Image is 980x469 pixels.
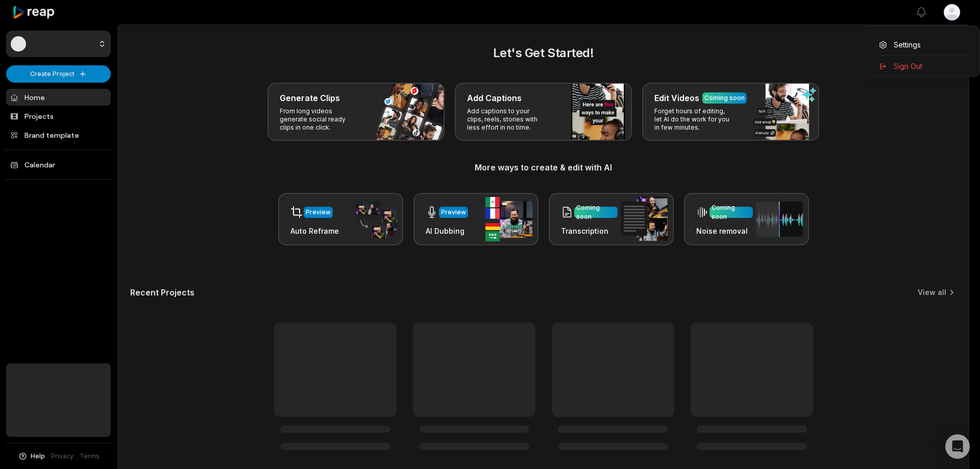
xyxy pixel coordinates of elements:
a: Terms [80,452,100,461]
div: Coming soon [576,203,616,221]
div: Coming soon [704,93,745,103]
a: Privacy [51,452,73,461]
h3: Transcription [561,226,618,236]
p: Add captions to your clips, reels, stories with less effort in no time. [467,107,546,132]
h3: Generate Clips [280,92,340,104]
h3: Auto Reframe [290,226,339,236]
a: Projects [6,108,111,125]
div: Preview [441,208,466,217]
button: Create Project [6,65,111,83]
img: auto_reframe.png [350,200,397,239]
span: Settings [894,39,921,50]
p: Forget hours of editing, let AI do the work for you in few minutes. [654,107,733,132]
img: ai_dubbing.png [485,197,532,241]
h3: Edit Videos [654,92,699,104]
div: Open Intercom Messenger [945,434,970,459]
h2: Recent Projects [130,287,194,298]
a: Brand template [6,127,111,143]
div: Coming soon [712,203,751,221]
h3: Noise removal [696,226,753,236]
img: transcription.png [621,197,668,241]
h3: More ways to create & edit with AI [130,161,957,174]
h3: AI Dubbing [426,226,468,236]
div: Preview [306,208,331,217]
h3: Add Captions [467,92,522,104]
img: noise_removal.png [756,202,803,237]
span: Sign Out [894,61,922,71]
a: Home [6,89,111,106]
a: View all [918,287,946,298]
a: Calendar [6,156,111,173]
p: From long videos generate social ready clips in one click. [280,107,359,132]
h2: Let's Get Started! [130,44,957,62]
span: Help [31,452,45,461]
